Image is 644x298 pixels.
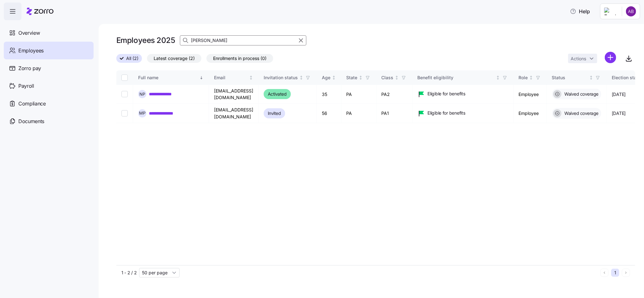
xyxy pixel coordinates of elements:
[4,59,94,77] a: Zorro pay
[514,104,547,123] td: Employee
[133,70,209,85] th: Full nameSorted descending
[317,85,341,104] td: 35
[180,35,306,45] input: Search Employees
[213,54,267,63] span: Enrollments in process (0)
[126,54,138,63] span: All (2)
[568,54,597,63] button: Actions
[138,74,198,81] div: Full name
[214,74,248,81] div: Email
[428,91,465,97] span: Eligible for benefits
[359,75,363,80] div: Not sorted
[209,70,259,85] th: EmailNot sorted
[121,74,128,81] input: Select all records
[600,269,609,277] button: Previous page
[514,85,547,104] td: Employee
[552,74,588,81] div: Status
[4,42,94,59] a: Employees
[377,70,413,85] th: ClassNot sorted
[209,104,259,123] td: [EMAIL_ADDRESS][DOMAIN_NAME]
[121,270,137,276] span: 1 - 2 / 2
[4,24,94,42] a: Overview
[18,117,44,125] span: Documents
[154,54,195,63] span: Latest coverage (2)
[4,95,94,112] a: Compliance
[622,269,630,277] button: Next page
[199,75,204,80] div: Sorted descending
[570,8,590,15] span: Help
[529,75,533,80] div: Not sorted
[341,70,377,85] th: StateNot sorted
[139,111,145,115] span: M P
[299,75,304,80] div: Not sorted
[249,75,253,80] div: Not sorted
[18,100,46,108] span: Compliance
[413,70,514,85] th: Benefit eligibilityNot sorted
[563,91,599,97] span: Waived coverage
[332,75,336,80] div: Not sorted
[377,104,413,123] td: PA1
[605,52,616,63] svg: add icon
[418,74,495,81] div: Benefit eligibility
[18,29,40,37] span: Overview
[341,85,377,104] td: PA
[18,82,34,90] span: Payroll
[121,91,128,97] input: Select record 1
[139,92,145,96] span: N P
[428,110,465,116] span: Eligible for benefits
[116,35,175,45] h1: Employees 2025
[496,75,500,80] div: Not sorted
[626,6,636,16] img: c6b7e62a50e9d1badab68c8c9b51d0dd
[347,74,358,81] div: State
[4,77,94,95] a: Payroll
[612,91,626,98] span: [DATE]
[18,64,41,72] span: Zorro pay
[589,75,593,80] div: Not sorted
[377,85,413,104] td: PA2
[121,110,128,116] input: Select record 2
[612,110,626,116] span: [DATE]
[259,70,317,85] th: Invitation statusNot sorted
[514,70,547,85] th: RoleNot sorted
[264,74,298,81] div: Invitation status
[563,110,599,116] span: Waived coverage
[317,70,341,85] th: AgeNot sorted
[382,74,394,81] div: Class
[611,269,619,277] button: 1
[317,104,341,123] td: 56
[612,74,640,81] div: Election start
[322,74,330,81] div: Age
[565,5,595,18] button: Help
[18,47,44,55] span: Employees
[341,104,377,123] td: PA
[547,70,607,85] th: StatusNot sorted
[519,74,528,81] div: Role
[604,8,617,15] img: Employer logo
[4,112,94,130] a: Documents
[395,75,399,80] div: Not sorted
[268,90,287,98] span: Activated
[571,57,586,61] span: Actions
[209,85,259,104] td: [EMAIL_ADDRESS][DOMAIN_NAME]
[268,110,281,117] span: Invited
